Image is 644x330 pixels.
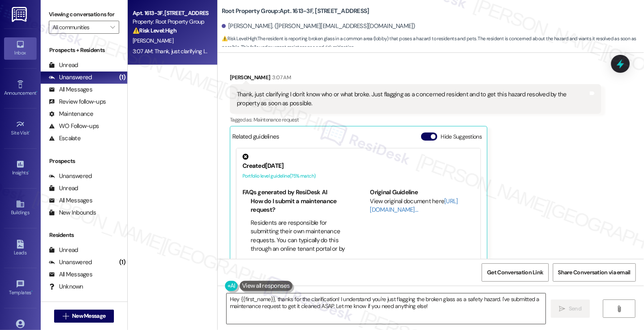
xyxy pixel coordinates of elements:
div: 3:07 AM [271,73,291,82]
textarea: Hey {{first_name}}, thanks for the clarification! I understand you're just flagging the broken gl... [227,293,546,324]
div: Review follow-ups [49,98,106,106]
div: Residents [41,231,127,239]
div: Prospects [41,157,127,165]
div: Unknown [49,282,83,291]
div: Created [DATE] [242,162,474,170]
b: Original Guideline [370,188,418,196]
div: 3:07 AM: Thank, just clarifying I don't know who or what broke. Just flagging as a concerned resi... [133,48,528,55]
li: Residents are responsible for submitting their own maintenance requests. You can typically do thi... [251,219,347,271]
div: (1) [117,256,127,269]
img: ResiDesk Logo [12,7,28,22]
span: • [36,89,37,95]
li: How do I submit a maintenance request? [251,197,347,215]
label: Hide Suggestions [441,132,482,141]
span: Share Conversation via email [558,268,631,277]
div: Unanswered [49,172,92,180]
div: New Inbounds [49,208,96,217]
a: Leads [4,237,37,259]
div: View original document here [370,197,475,215]
span: • [28,169,29,174]
div: (1) [117,71,127,84]
label: Viewing conversations for [49,8,119,21]
strong: ⚠️ Risk Level: High [133,27,177,34]
a: [URL][DOMAIN_NAME]… [370,197,458,214]
i:  [616,306,622,312]
span: • [31,289,33,294]
div: [PERSON_NAME] [230,73,601,85]
div: Unanswered [49,258,92,267]
strong: ⚠️ Risk Level: High [222,35,257,42]
i:  [63,313,69,319]
a: Site Visit • [4,117,37,139]
a: Templates • [4,277,37,299]
div: Unread [49,61,78,69]
div: Portfolio level guideline ( 75 % match) [242,172,474,180]
div: Prospects + Residents [41,46,127,54]
div: Escalate [49,134,81,143]
div: All Messages [49,270,92,279]
div: Maintenance [49,110,94,118]
div: Thank, just clarifying I don't know who or what broke. Just flagging as a concerned resident and ... [237,90,588,108]
i:  [559,306,565,312]
span: [PERSON_NAME] [133,37,173,44]
span: Get Conversation Link [487,268,543,277]
a: Insights • [4,157,37,179]
span: : The resident is reporting broken glass in a common area (lobby) that poses a hazard to resident... [222,35,644,52]
span: • [29,129,31,135]
div: Unanswered [49,73,92,82]
button: Send [551,300,590,318]
div: Unread [49,184,78,193]
button: Share Conversation via email [553,263,636,282]
div: Property: Root Property Group [133,17,208,26]
div: All Messages [49,85,92,94]
div: All Messages [49,196,92,205]
span: Maintenance request [253,116,299,123]
div: Tagged as: [230,114,601,126]
input: All communities [52,21,106,34]
div: Apt. 1613-3F, [STREET_ADDRESS] [133,9,208,17]
div: WO Follow-ups [49,122,99,130]
span: New Message [72,312,105,320]
i:  [110,24,115,30]
div: [PERSON_NAME]. ([PERSON_NAME][EMAIL_ADDRESS][DOMAIN_NAME]) [222,22,415,30]
b: Root Property Group: Apt. 1613-3F, [STREET_ADDRESS] [222,7,369,15]
button: New Message [54,310,114,323]
a: Inbox [4,37,37,59]
b: FAQs generated by ResiDesk AI [242,188,327,196]
a: Buildings [4,197,37,219]
div: Unread [49,246,78,254]
button: Get Conversation Link [482,263,548,282]
div: Related guidelines [232,132,279,144]
span: Send [569,304,581,313]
